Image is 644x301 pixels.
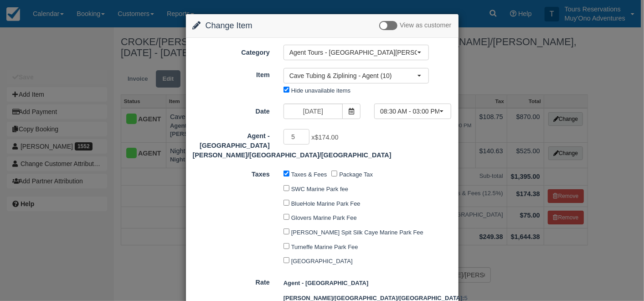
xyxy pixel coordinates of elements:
label: SWC Marine Park fee [291,186,348,192]
label: Taxes [186,166,277,179]
button: Agent Tours - [GEOGRAPHIC_DATA][PERSON_NAME] Caulker/[GEOGRAPHIC_DATA] City Tours [283,45,429,60]
span: x [311,134,338,141]
span: $174.00 [315,134,339,141]
span: Cave Tubing & Ziplining - Agent (10) [289,71,417,80]
button: 08:30 AM - 03:00 PM [374,104,451,119]
label: Category [186,45,277,57]
label: [GEOGRAPHIC_DATA] [291,258,353,265]
label: Rate [186,275,277,287]
span: 08:30 AM - 03:00 PM [380,107,439,116]
input: Agent - San Pedro/Belize City/Caye Caulker [283,129,310,145]
label: Agent - San Pedro/Belize City/Caye Caulker [186,128,277,160]
label: Item [186,67,277,80]
button: Cave Tubing & Ziplining - Agent (10) [283,68,429,83]
label: Taxes & Fees [291,171,327,178]
span: Change Item [206,21,252,30]
span: View as customer [400,22,451,29]
label: [PERSON_NAME] Spit Silk Caye Marine Park Fee [291,229,423,236]
label: Turneffe Marine Park Fee [291,244,358,250]
label: Date [186,104,277,116]
label: Hide unavailable items [291,87,350,94]
label: Package Tax [339,171,373,178]
label: BlueHole Marine Park Fee [291,200,361,207]
label: Glovers Marine Park Fee [291,214,357,221]
span: Agent Tours - [GEOGRAPHIC_DATA][PERSON_NAME] Caulker/[GEOGRAPHIC_DATA] City Tours [289,48,417,57]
